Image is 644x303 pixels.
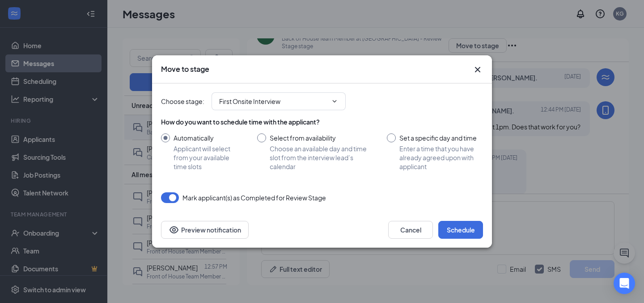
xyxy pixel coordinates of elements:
[388,221,433,239] button: Cancel
[161,96,204,106] span: Choose stage :
[438,221,483,239] button: Schedule
[472,64,483,75] svg: Cross
[182,192,326,203] span: Mark applicant(s) as Completed for Review Stage
[169,224,179,235] svg: Eye
[161,117,483,126] div: How do you want to schedule time with the applicant?
[161,64,209,74] h3: Move to stage
[614,273,635,294] div: Open Intercom Messenger
[331,98,338,105] svg: ChevronDown
[161,221,249,239] button: Preview notificationEye
[472,64,483,75] button: Close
